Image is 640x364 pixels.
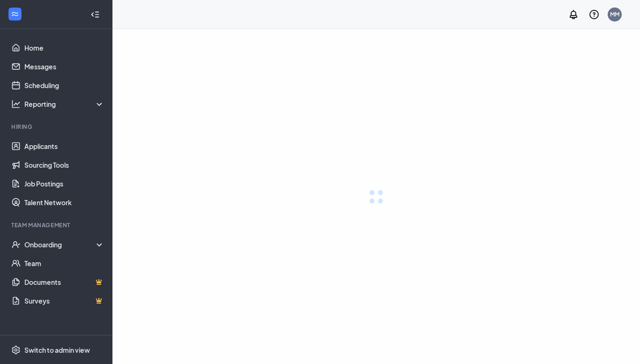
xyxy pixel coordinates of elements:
[24,240,105,249] div: Onboarding
[24,254,104,273] a: Team
[24,273,104,291] a: DocumentsCrown
[24,99,105,109] div: Reporting
[24,291,104,310] a: SurveysCrown
[11,240,21,249] svg: UserCheck
[568,9,579,20] svg: Notifications
[588,9,600,20] svg: QuestionInfo
[24,137,104,156] a: Applicants
[11,221,103,229] div: Team Management
[90,10,100,19] svg: Collapse
[24,345,90,355] div: Switch to admin view
[24,57,104,76] a: Messages
[610,10,619,18] div: MM
[10,9,20,19] svg: WorkstreamLogo
[24,193,104,212] a: Talent Network
[11,345,21,355] svg: Settings
[24,174,104,193] a: Job Postings
[11,99,21,109] svg: Analysis
[24,38,104,57] a: Home
[24,76,104,95] a: Scheduling
[11,123,103,131] div: Hiring
[24,156,104,174] a: Sourcing Tools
